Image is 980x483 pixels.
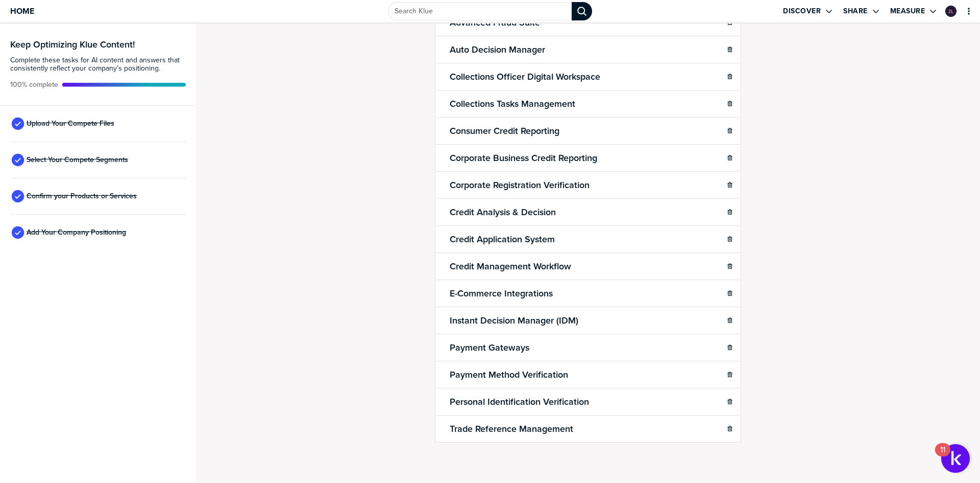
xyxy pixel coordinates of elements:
span: Complete these tasks for AI content and answers that consistently reflect your company’s position... [10,56,186,73]
span: Select Your Compete Segments [27,156,128,164]
h2: Corporate Registration Verification [448,178,592,192]
li: Instant Decision Manager (IDM) [435,307,741,334]
span: Upload Your Compete Files [27,120,114,128]
h2: Personal Identification Verification [448,395,591,409]
label: Share [843,7,868,16]
li: Corporate Registration Verification [435,171,741,199]
li: Corporate Business Credit Reporting [435,144,741,172]
button: Open Resource Center, 11 new notifications [941,444,970,473]
li: Collections Tasks Management [435,90,741,118]
h2: Payment Gateways [448,340,531,355]
h2: Credit Application System [448,232,557,246]
li: Payment Gateways [435,334,741,361]
h2: Collections Officer Digital Workspace [448,70,602,84]
li: Credit Management Workflow [435,252,741,280]
span: Confirm your Products or Services [27,192,137,200]
h2: Consumer Credit Reporting [448,124,561,138]
li: Collections Officer Digital Workspace [435,63,741,90]
li: Credit Application System [435,225,741,253]
span: Home [10,7,34,15]
li: E-Commerce Integrations [435,280,741,307]
h3: Keep Optimizing Klue Content! [10,40,186,49]
h2: E-Commerce Integrations [448,286,555,301]
h2: Corporate Business Credit Reporting [448,151,599,165]
img: 612cbdb218b380018c57403f2421afc7-sml.png [946,7,955,16]
label: Discover [783,7,821,16]
label: Measure [890,7,925,16]
div: Zev Lewis [945,6,957,17]
h2: Credit Analysis & Decision [448,205,558,219]
li: Personal Identification Verification [435,388,741,416]
h2: Instant Decision Manager (IDM) [448,313,580,328]
span: Active [10,81,58,89]
h2: Credit Management Workflow [448,259,573,273]
li: Auto Decision Manager [435,36,741,63]
span: Add Your Company Positioning [27,228,126,237]
h2: Collections Tasks Management [448,97,577,111]
div: 11 [940,450,945,463]
li: Trade Reference Management [435,415,741,443]
li: Credit Analysis & Decision [435,198,741,226]
li: Consumer Credit Reporting [435,117,741,145]
a: Edit Profile [944,5,958,18]
input: Search Klue [388,2,572,20]
h2: Auto Decision Manager [448,42,547,57]
div: Search Klue [572,2,592,20]
h2: Trade Reference Management [448,422,575,436]
li: Payment Method Verification [435,361,741,388]
h2: Payment Method Verification [448,367,570,382]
